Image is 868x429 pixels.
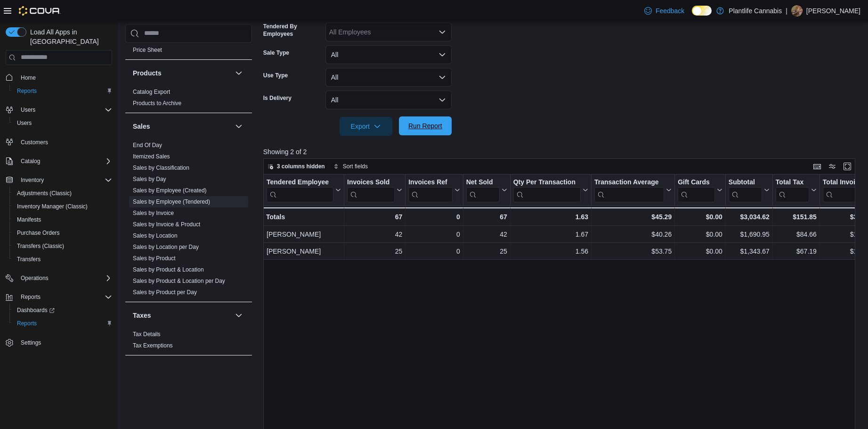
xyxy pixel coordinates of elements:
div: Sales [125,139,252,301]
span: Export [345,117,387,136]
h3: Taxes [133,310,151,320]
span: Price Sheet [133,46,162,53]
a: Purchase Orders [13,227,64,239]
div: Net Sold [466,178,499,202]
button: All [325,68,452,87]
div: 1.63 [513,211,588,223]
a: Sales by Day [133,175,166,182]
span: Run Report [408,121,442,131]
a: Inventory Manager (Classic) [13,201,91,212]
span: Manifests [17,216,41,223]
span: Customers [17,136,112,148]
span: Sales by Classification [133,164,189,171]
span: Home [21,74,36,82]
p: Plantlife Cannabis [729,5,782,16]
a: Transfers [13,254,44,265]
span: Sales by Product [133,254,176,262]
span: Users [17,119,32,127]
span: Inventory Manager (Classic) [13,201,112,212]
span: Adjustments (Classic) [17,190,72,197]
a: Sales by Employee (Tendered) [133,198,210,205]
div: Subtotal [729,178,762,202]
div: Total Tax [776,178,809,187]
button: Customers [2,135,116,149]
img: Cova [19,6,61,16]
span: Feedback [656,6,684,16]
div: $40.26 [594,229,672,240]
button: Run Report [399,116,452,135]
div: Subtotal [729,178,762,187]
div: Gift Cards [678,178,715,187]
a: Products to Archive [133,99,181,106]
span: Inventory [21,176,44,184]
span: Catalog Export [133,88,170,95]
span: Products to Archive [133,99,181,107]
span: Dashboards [13,305,112,316]
button: Invoices Ref [408,178,460,202]
div: 42 [466,229,507,240]
a: Reports [13,318,41,329]
p: [PERSON_NAME] [806,5,860,16]
button: Display options [827,161,838,172]
a: Adjustments (Classic) [13,188,75,199]
button: Home [2,71,116,84]
a: Dashboards [13,305,58,316]
button: Purchase Orders [9,226,116,239]
button: Sales [233,120,244,132]
span: Reports [21,293,41,301]
div: Qty Per Transaction [513,178,580,202]
div: $1,690.95 [729,229,770,240]
label: Is Delivery [263,94,292,102]
span: Purchase Orders [17,229,60,237]
div: Mary Babiuk [791,5,803,16]
div: $151.85 [776,211,817,223]
div: 0 [408,229,460,240]
div: Qty Per Transaction [513,178,580,187]
a: Sales by Invoice & Product [133,221,200,227]
div: Taxes [125,328,252,355]
span: Dashboards [17,306,55,314]
div: [PERSON_NAME] [267,246,341,257]
button: Net Sold [466,178,507,202]
input: Dark Mode [692,6,712,16]
label: Tendered By Employees [263,23,322,38]
button: Sort fields [330,161,372,172]
a: Transfers (Classic) [13,240,68,252]
div: Gift Card Sales [678,178,715,202]
p: | [786,5,787,16]
a: Sales by Invoice [133,209,174,216]
span: Adjustments (Classic) [13,188,112,199]
a: Manifests [13,214,45,225]
div: Transaction Average [594,178,664,202]
button: Reports [17,291,44,303]
div: Invoices Ref [408,178,452,202]
button: Inventory Manager (Classic) [9,200,116,213]
div: Invoices Sold [347,178,395,202]
div: $0.00 [678,229,722,240]
a: Sales by Product & Location per Day [133,277,225,284]
div: $84.66 [776,229,817,240]
span: Itemized Sales [133,152,170,160]
div: 67 [466,211,507,223]
button: Reports [2,290,116,304]
div: Totals [266,211,341,223]
span: Inventory Manager (Classic) [17,203,88,210]
a: Reports [13,85,41,97]
div: $53.75 [594,246,672,257]
div: $67.19 [776,246,817,257]
button: Taxes [133,310,231,320]
button: Products [233,67,244,78]
div: Transaction Average [594,178,664,187]
span: Sales by Invoice [133,209,174,216]
a: Catalog Export [133,88,170,95]
button: Reports [9,317,116,330]
a: Price Sheet [133,46,162,53]
p: Showing 2 of 2 [263,147,861,157]
span: Customers [21,139,48,146]
span: Reports [13,318,112,329]
a: Dashboards [9,304,116,317]
button: Invoices Sold [347,178,402,202]
span: Sales by Product per Day [133,288,197,296]
div: Tendered Employee [267,178,333,202]
div: $45.29 [594,211,672,223]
